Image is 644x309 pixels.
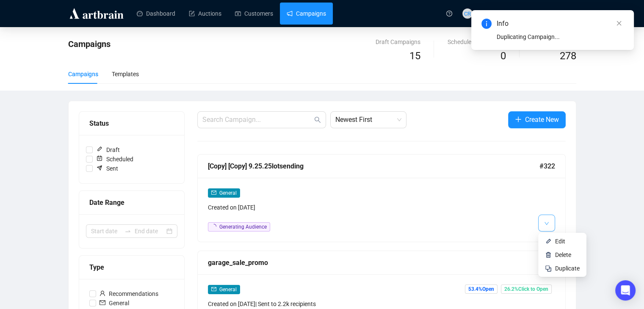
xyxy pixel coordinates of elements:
span: General [219,287,237,292]
div: Date Range [89,197,174,208]
span: Campaigns [68,39,111,49]
span: 15 [409,50,420,62]
span: CR [464,9,471,18]
span: Recommendations [96,289,162,298]
div: Campaigns [68,69,98,79]
span: Draft [93,145,123,154]
a: [Copy] [Copy] 9.25.25lotsending#322mailGeneralCreated on [DATE]loadingGenerating Audience [197,154,566,242]
span: loading [211,224,216,229]
span: close [616,20,622,26]
span: plus [515,116,522,123]
input: End date [135,226,165,236]
div: Created on [DATE] [208,203,467,212]
input: Start date [91,226,121,236]
span: mail [211,287,216,292]
span: user [100,290,105,296]
div: Scheduled Campaigns [448,37,506,47]
div: [Copy] [Copy] 9.25.25lotsending [208,161,539,171]
div: Created on [DATE] | Sent to 2.2k recipients [208,299,467,309]
span: Scheduled [93,154,137,164]
span: question-circle [446,11,452,17]
a: Customers [235,3,273,25]
div: Duplicating Campaign... [497,32,624,41]
img: logo [68,7,125,20]
a: Auctions [189,3,221,25]
div: Status [89,118,174,129]
span: mail [100,300,105,306]
div: Type [89,262,174,273]
button: Create New [508,111,566,128]
span: 53.4% Open [465,284,498,294]
div: Info [497,19,624,29]
span: Duplicate [555,265,580,272]
a: Campaigns [287,3,326,25]
span: Sent [93,164,122,173]
span: Create New [525,114,559,125]
span: search [314,116,321,123]
input: Search Campaign... [202,115,312,125]
span: 26.2% Click to Open [501,284,552,294]
span: General [219,190,237,196]
img: svg+xml;base64,PHN2ZyB4bWxucz0iaHR0cDovL3d3dy53My5vcmcvMjAwMC9zdmciIHhtbG5zOnhsaW5rPSJodHRwOi8vd3... [545,251,552,258]
div: garage_sale_promo [208,257,539,268]
span: Edit [555,238,565,245]
span: #322 [539,161,555,171]
span: info-circle [481,19,492,29]
div: Templates [112,69,139,79]
img: svg+xml;base64,PHN2ZyB4bWxucz0iaHR0cDovL3d3dy53My5vcmcvMjAwMC9zdmciIHhtbG5zOnhsaW5rPSJodHRwOi8vd3... [545,238,552,245]
span: Generating Audience [219,224,267,230]
img: svg+xml;base64,PHN2ZyB4bWxucz0iaHR0cDovL3d3dy53My5vcmcvMjAwMC9zdmciIHdpZHRoPSIyNCIgaGVpZ2h0PSIyNC... [545,265,552,272]
span: mail [211,190,216,195]
span: swap-right [124,228,131,235]
span: Newest First [335,112,401,128]
a: Dashboard [137,3,175,25]
span: to [124,228,131,235]
div: Open Intercom Messenger [615,280,636,301]
span: down [544,221,549,226]
a: Close [614,19,624,28]
span: Delete [555,251,571,258]
span: General [96,298,133,308]
div: Draft Campaigns [376,37,420,47]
